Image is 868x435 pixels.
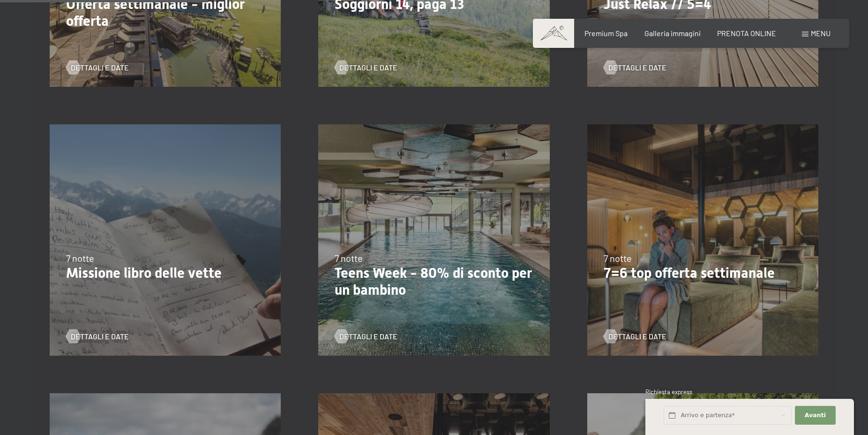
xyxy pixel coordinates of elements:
[604,331,666,342] a: Dettagli e Date
[71,62,129,73] span: Dettagli e Date
[339,62,397,73] span: Dettagli e Date
[644,29,701,38] a: Galleria immagini
[584,29,628,38] a: Premium Spa
[811,29,831,38] span: Menu
[335,331,397,342] a: Dettagli e Date
[66,265,264,282] p: Missione libro delle vette
[805,411,826,420] span: Avanti
[645,388,692,396] span: Richiesta express
[795,406,835,425] button: Avanti
[71,331,129,342] span: Dettagli e Date
[604,265,802,282] p: 7=6 top offerta settimanale
[604,62,666,73] a: Dettagli e Date
[604,252,632,264] span: 7 notte
[717,29,776,38] a: PRENOTA ONLINE
[335,265,533,298] p: Teens Week - 80% di sconto per un bambino
[66,331,129,342] a: Dettagli e Date
[608,331,666,342] span: Dettagli e Date
[339,331,397,342] span: Dettagli e Date
[66,62,129,73] a: Dettagli e Date
[608,62,666,73] span: Dettagli e Date
[66,252,94,264] span: 7 notte
[335,252,363,264] span: 7 notte
[335,62,397,73] a: Dettagli e Date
